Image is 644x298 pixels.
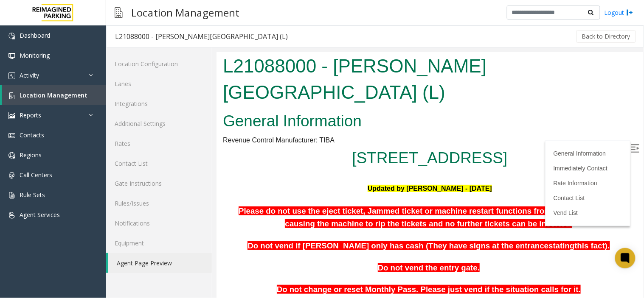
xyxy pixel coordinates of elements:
[127,2,244,23] h3: Location Management
[2,85,106,105] a: Location Management
[337,143,368,150] a: Contact List
[414,92,423,101] img: Open/Close Sidebar Menu
[106,114,212,134] a: Additional Settings
[20,91,87,99] span: Location Management
[332,189,358,198] span: stating
[108,253,212,273] a: Agent Page Preview
[20,171,52,179] span: Call Centers
[31,189,332,198] span: Do not vend if [PERSON_NAME] only has cash (They have signs at the entrance
[20,151,42,159] span: Regions
[337,158,362,164] a: Vend List
[20,211,60,219] span: Agent Services
[20,31,50,39] span: Dashboard
[20,51,50,59] span: Monitoring
[6,85,118,92] span: Revenue Control Manufacturer: TIBA
[337,128,381,135] a: Rate Information
[20,131,44,139] span: Contacts
[106,134,212,153] a: Rates
[106,193,212,213] a: Rules/Issues
[337,113,391,120] a: Immediately Contact
[106,94,212,114] a: Integrations
[60,233,364,242] span: Do not change or reset Monthly Pass. Please just vend if the situation calls for it.
[106,213,212,233] a: Notifications
[106,74,212,94] a: Lanes
[20,71,39,79] span: Activity
[136,97,291,115] a: [STREET_ADDRESS]
[151,133,276,140] font: Updated by [PERSON_NAME] - [DATE]
[6,1,420,53] h1: L21088000 - [PERSON_NAME][GEOGRAPHIC_DATA] (L)
[8,72,15,79] img: 'icon'
[8,33,15,39] img: 'icon'
[20,191,45,199] span: Rule Sets
[8,212,15,219] img: 'icon'
[577,30,636,43] button: Back to Directory
[8,112,15,119] img: 'icon'
[106,233,212,253] a: Equipment
[8,132,15,139] img: 'icon'
[20,111,41,119] span: Reports
[161,212,263,220] span: Do not vend the entry gate.
[605,8,633,17] a: Logout
[337,98,390,105] a: General Information
[627,8,633,17] img: logout
[388,189,393,198] span: ).
[115,31,288,42] div: L21088000 - [PERSON_NAME][GEOGRAPHIC_DATA] (L)
[106,173,212,193] a: Gate Instructions
[22,155,405,176] b: Please do not use the eject ticket, Jammed ticket or machine restart functions from the server. T...
[106,153,212,173] a: Contact List
[115,2,123,23] img: pageIcon
[106,54,212,74] a: Location Configuration
[358,189,389,198] span: this fact
[8,53,15,59] img: 'icon'
[8,92,15,99] img: 'icon'
[8,152,15,159] img: 'icon'
[8,192,15,199] img: 'icon'
[8,172,15,179] img: 'icon'
[6,58,420,81] h2: General Information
